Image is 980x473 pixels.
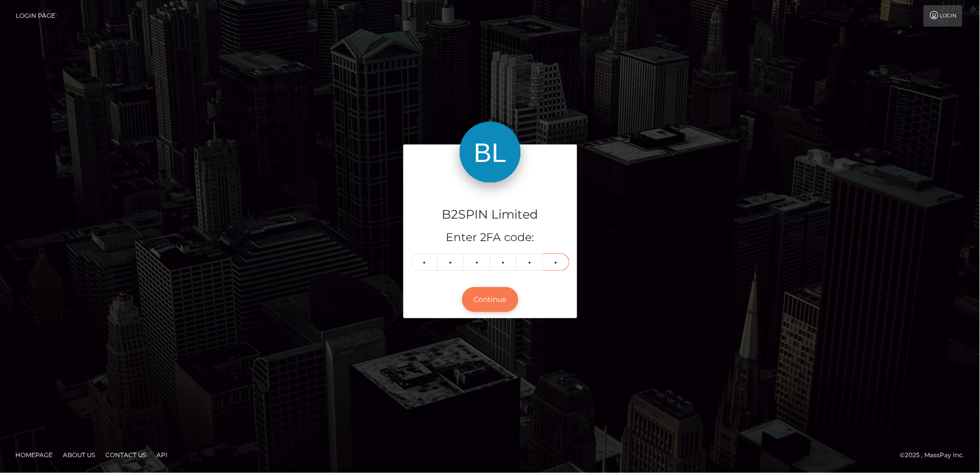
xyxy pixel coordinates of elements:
[101,447,150,463] a: Contact Us
[59,447,99,463] a: About Us
[16,5,55,27] a: Login Page
[411,206,569,224] h4: B2SPIN Limited
[462,287,518,312] button: Continue
[924,5,963,27] a: Login
[152,447,172,463] a: API
[11,447,57,463] a: Homepage
[460,122,521,183] img: B2SPIN Limited
[411,230,569,246] h5: Enter 2FA code:
[900,450,972,461] div: © 2025 , MassPay Inc.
